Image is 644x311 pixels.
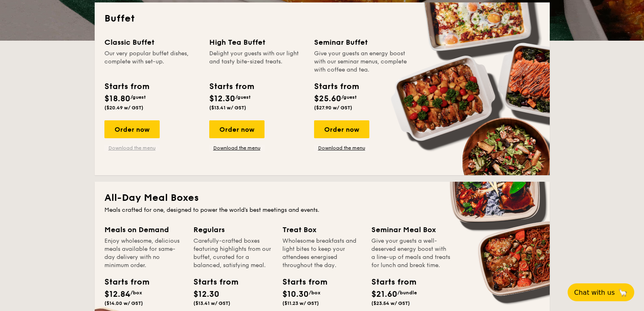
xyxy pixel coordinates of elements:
[209,50,304,74] div: Delight your guests with our light and tasty bite-sized treats.
[314,50,409,74] div: Give your guests an energy boost with our seminar menus, complete with coffee and tea.
[104,237,184,270] div: Enjoy wholesome, delicious meals available for same-day delivery with no minimum order.
[209,105,246,111] span: ($13.41 w/ GST)
[104,12,540,25] h2: Buffet
[104,224,184,235] div: Meals on Demand
[568,283,634,301] button: Chat with us🦙
[314,105,352,111] span: ($27.90 w/ GST)
[209,37,304,48] div: High Tea Buffet
[209,80,254,93] div: Starts from
[282,300,319,306] span: ($11.23 w/ GST)
[104,37,199,48] div: Classic Buffet
[282,276,319,288] div: Starts from
[193,276,230,288] div: Starts from
[371,300,410,306] span: ($23.54 w/ GST)
[193,300,230,306] span: ($13.41 w/ GST)
[104,300,143,306] span: ($14.00 w/ GST)
[104,191,540,204] h2: All-Day Meal Boxes
[104,105,143,111] span: ($20.49 w/ GST)
[104,50,199,74] div: Our very popular buffet dishes, complete with set-up.
[193,289,219,299] span: $12.30
[282,289,309,299] span: $10.30
[104,145,160,151] a: Download the menu
[130,290,142,296] span: /box
[104,80,149,93] div: Starts from
[130,94,146,100] span: /guest
[209,120,265,138] div: Order now
[371,276,408,288] div: Starts from
[341,94,357,100] span: /guest
[314,37,409,48] div: Seminar Buffet
[574,289,615,296] span: Chat with us
[282,224,362,235] div: Treat Box
[104,120,160,138] div: Order now
[371,289,397,299] span: $21.60
[371,224,451,235] div: Seminar Meal Box
[104,276,141,288] div: Starts from
[193,237,273,270] div: Carefully-crafted boxes featuring highlights from our buffet, curated for a balanced, satisfying ...
[371,237,451,270] div: Give your guests a well-deserved energy boost with a line-up of meals and treats for lunch and br...
[282,237,362,270] div: Wholesome breakfasts and light bites to keep your attendees energised throughout the day.
[235,94,251,100] span: /guest
[104,94,130,104] span: $18.80
[314,80,358,93] div: Starts from
[314,145,369,151] a: Download the menu
[397,290,417,296] span: /bundle
[104,289,130,299] span: $12.84
[618,288,628,297] span: 🦙
[209,145,265,151] a: Download the menu
[104,206,540,214] div: Meals crafted for one, designed to power the world's best meetings and events.
[193,224,273,235] div: Regulars
[209,94,235,104] span: $12.30
[314,120,369,138] div: Order now
[309,290,321,296] span: /box
[314,94,341,104] span: $25.60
